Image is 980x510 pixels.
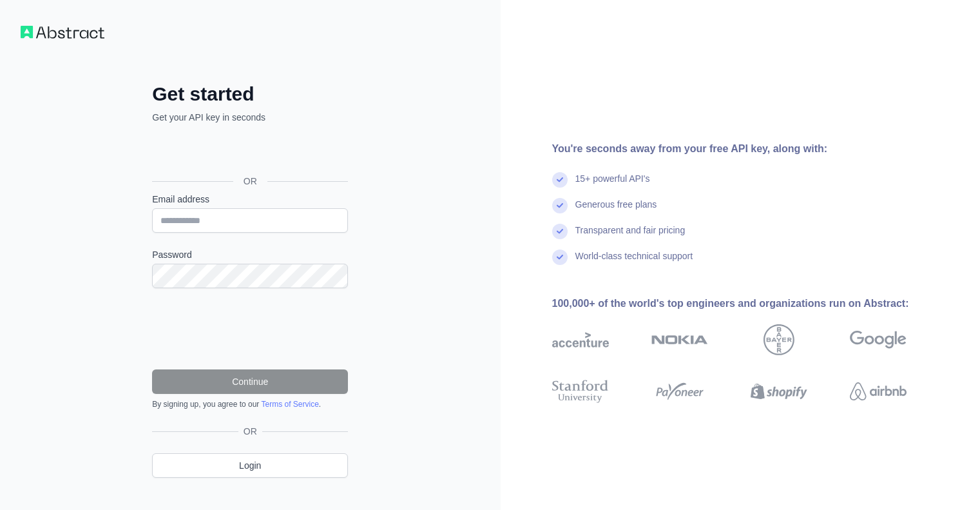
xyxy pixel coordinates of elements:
img: check mark [552,224,568,239]
label: Email address [152,193,348,206]
img: check mark [552,198,568,213]
div: By signing up, you agree to our . [152,399,348,409]
img: accenture [552,324,609,355]
img: Workflow [21,26,104,39]
img: bayer [764,324,794,355]
img: check mark [552,172,568,188]
iframe: Tombol Login dengan Google [146,138,352,166]
div: You're seconds away from your free API key, along with: [552,141,948,157]
h2: Get started [152,83,348,106]
img: payoneer [651,377,708,406]
img: airbnb [850,377,907,406]
img: google [850,324,907,355]
div: 100,000+ of the world's top engineers and organizations run on Abstract: [552,296,948,311]
a: Login [152,453,348,478]
label: Password [152,248,348,261]
span: OR [233,175,267,188]
img: nokia [651,324,708,355]
img: stanford university [552,377,609,406]
img: shopify [751,377,807,406]
div: 15+ powerful API's [575,172,650,198]
p: Get your API key in seconds [152,111,348,124]
iframe: reCAPTCHA [152,304,348,354]
div: Transparent and fair pricing [575,224,686,250]
button: Continue [152,369,348,394]
span: OR [238,425,262,438]
img: check mark [552,250,568,265]
div: World-class technical support [575,250,693,275]
div: Generous free plans [575,198,657,224]
a: Terms of Service [261,400,318,409]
